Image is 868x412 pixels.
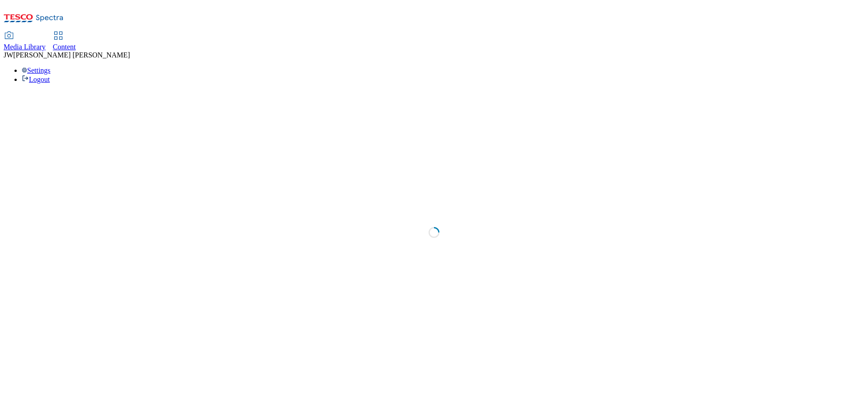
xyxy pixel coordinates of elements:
span: [PERSON_NAME] [PERSON_NAME] [13,51,130,59]
span: JW [4,51,13,59]
span: Content [53,43,76,51]
a: Content [53,32,76,51]
a: Logout [22,76,50,83]
a: Settings [22,66,51,74]
span: Media Library [4,43,46,51]
a: Media Library [4,32,46,51]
